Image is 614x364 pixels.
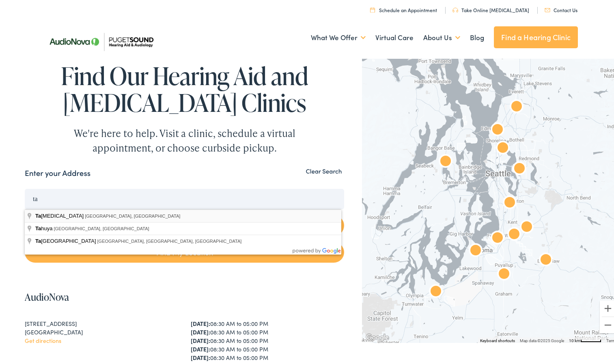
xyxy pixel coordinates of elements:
[497,189,523,215] div: AudioNova
[569,337,580,341] span: 10 km
[303,166,344,173] button: Clear Search
[191,343,210,351] strong: [DATE]:
[191,335,210,343] strong: [DATE]:
[85,212,180,217] span: [GEOGRAPHIC_DATA], [GEOGRAPHIC_DATA]
[485,224,511,250] div: AudioNova
[25,166,90,178] label: Enter your Address
[452,5,529,12] a: Take Online [MEDICAL_DATA]
[191,326,210,334] strong: [DATE]:
[520,337,564,341] span: Map data ©2025 Google
[494,25,578,47] a: Find a Hearing Clinic
[533,246,559,272] div: AudioNova
[545,5,577,12] a: Contact Us
[514,213,540,239] div: AudioNova
[375,21,414,51] a: Virtual Care
[191,352,210,360] strong: [DATE]:
[35,236,41,242] span: Ta
[490,134,516,160] div: AudioNova
[470,21,484,51] a: Blog
[364,331,391,341] img: Google
[311,21,366,51] a: What We Offer
[433,148,459,173] div: AudioNova
[25,187,344,208] input: Enter your address or zip code
[35,224,41,230] span: Ta
[25,289,69,302] a: AudioNova
[35,224,54,230] span: huya
[364,331,391,341] a: Open this area in Google Maps (opens a new window)
[191,318,210,326] strong: [DATE]:
[54,225,149,229] span: [GEOGRAPHIC_DATA], [GEOGRAPHIC_DATA]
[35,211,85,217] span: [MEDICAL_DATA]
[370,5,437,12] a: Schedule an Appointment
[35,211,41,217] span: Ta
[97,237,242,242] span: [GEOGRAPHIC_DATA], [GEOGRAPHIC_DATA], [GEOGRAPHIC_DATA]
[370,6,375,11] img: utility icon
[504,93,530,119] div: Puget Sound Hearing Aid &#038; Audiology by AudioNova
[55,124,315,154] div: We're here to help. Visit a clinic, schedule a virtual appointment, or choose curbside pickup.
[463,237,489,263] div: AudioNova
[485,116,511,142] div: AudioNova
[423,278,449,304] div: AudioNova
[423,21,460,51] a: About Us
[491,260,517,286] div: AudioNova
[35,236,97,242] span: [GEOGRAPHIC_DATA]
[506,155,532,181] div: AudioNova
[545,6,550,11] img: utility icon
[452,6,458,11] img: utility icon
[25,335,61,343] a: Get directions
[25,318,178,326] div: [STREET_ADDRESS]
[501,221,527,246] div: AudioNova
[25,61,344,114] h1: Find Our Hearing Aid and [MEDICAL_DATA] Clinics
[480,336,515,342] button: Keyboard shortcuts
[25,326,178,335] div: [GEOGRAPHIC_DATA]
[567,336,604,341] button: Map Scale: 10 km per 48 pixels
